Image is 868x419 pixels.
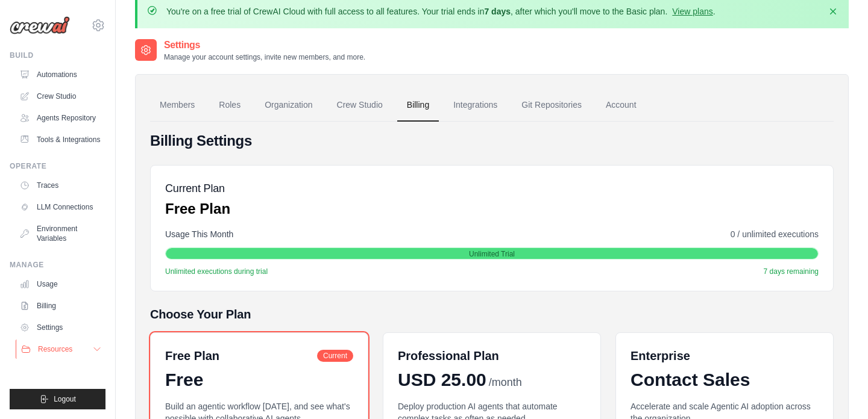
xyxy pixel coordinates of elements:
[512,89,591,122] a: Git Repositories
[14,296,105,315] a: Billing
[165,369,353,391] div: Free
[54,394,76,404] span: Logout
[10,389,105,409] button: Logout
[398,347,499,364] h6: Professional Plan
[165,267,268,276] span: Unlimited executions during trial
[484,7,511,16] strong: 7 days
[317,350,353,362] span: Current
[397,89,439,122] a: Billing
[444,89,507,122] a: Integrations
[14,197,105,217] a: LLM Connections
[165,228,233,240] span: Usage This Month
[14,108,105,128] a: Agents Repository
[596,89,646,122] a: Account
[672,7,712,16] a: View plans
[14,275,105,294] a: Usage
[10,161,105,171] div: Operate
[165,347,219,364] h6: Free Plan
[165,180,230,197] h5: Current Plan
[398,369,486,391] span: USD 25.00
[38,344,72,354] span: Resources
[631,347,819,364] h6: Enterprise
[16,340,107,359] button: Resources
[150,89,204,122] a: Members
[150,306,834,323] h5: Choose Your Plan
[255,89,322,122] a: Organization
[164,38,365,52] h2: Settings
[631,369,819,391] div: Contact Sales
[14,219,105,248] a: Environment Variables
[14,318,105,337] a: Settings
[164,52,365,62] p: Manage your account settings, invite new members, and more.
[731,228,819,240] span: 0 / unlimited executions
[14,65,105,84] a: Automations
[14,130,105,149] a: Tools & Integrations
[150,131,834,151] h4: Billing Settings
[166,5,715,17] p: You're on a free trial of CrewAI Cloud with full access to all features. Your trial ends in , aft...
[764,267,819,276] span: 7 days remaining
[165,199,230,219] p: Free Plan
[10,16,70,34] img: Logo
[489,374,522,391] span: /month
[469,249,515,259] span: Unlimited Trial
[14,176,105,195] a: Traces
[209,89,250,122] a: Roles
[10,51,105,60] div: Build
[14,87,105,106] a: Crew Studio
[327,89,392,122] a: Crew Studio
[10,260,105,270] div: Manage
